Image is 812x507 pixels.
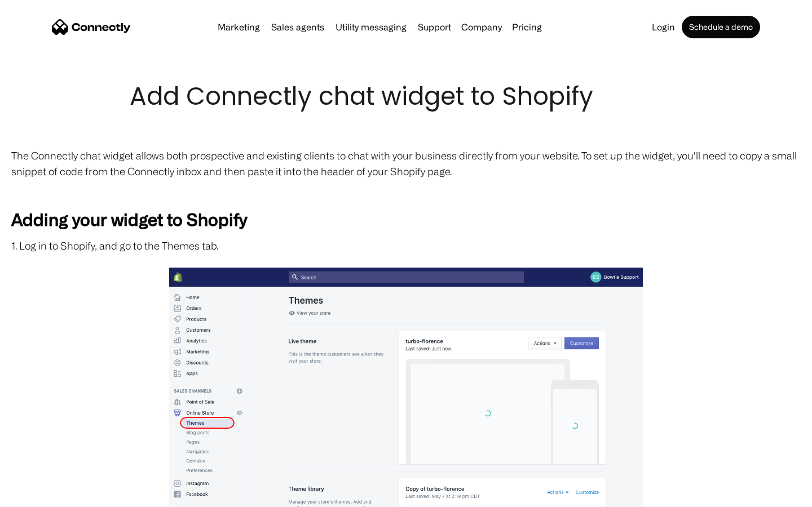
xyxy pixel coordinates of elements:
[11,487,68,503] aside: Language selected: English
[11,148,801,179] p: The Connectly chat widget allows both prospective and existing clients to chat with your business...
[413,23,456,32] a: Support
[647,23,679,32] a: Login
[23,487,68,503] ul: Language list
[331,23,411,32] a: Utility messaging
[682,16,760,38] a: Schedule a demo
[267,23,329,32] a: Sales agents
[130,79,682,114] h1: Add Connectly chat widget to Shopify
[461,19,502,35] div: Company
[213,23,264,32] a: Marketing
[507,23,546,32] a: Pricing
[11,238,801,253] p: 1. Log in to Shopify, and go to the Themes tab.
[11,210,247,229] strong: Adding your widget to Shopify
